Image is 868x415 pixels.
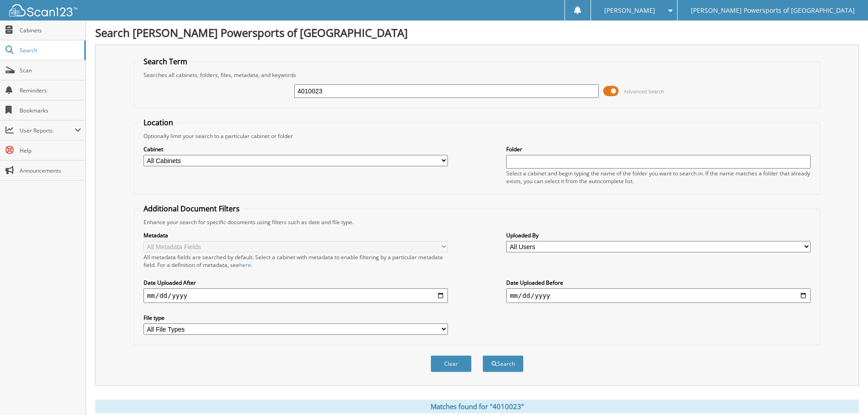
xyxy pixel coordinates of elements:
[9,4,77,16] img: scan123-logo-white.svg
[20,107,81,114] span: Bookmarks
[139,71,815,79] div: Searches all cabinets, folders, files, metadata, and keywords
[20,147,81,154] span: Help
[20,87,81,94] span: Reminders
[139,56,192,67] legend: Search Term
[624,88,664,95] span: Advanced Search
[20,127,75,134] span: User Reports
[20,46,80,54] span: Search
[144,231,448,239] label: Metadata
[144,314,448,322] label: File type
[604,8,655,13] span: [PERSON_NAME]
[20,167,81,174] span: Announcements
[144,279,448,287] label: Date Uploaded After
[20,26,81,34] span: Cabinets
[144,288,448,303] input: start
[239,261,251,269] a: here
[20,67,81,74] span: Scan
[506,279,811,287] label: Date Uploaded Before
[691,8,855,13] span: [PERSON_NAME] Powersports of [GEOGRAPHIC_DATA]
[139,204,244,214] legend: Additional Document Filters
[144,253,448,269] div: All metadata fields are searched by default. Select a cabinet with metadata to enable filtering b...
[506,288,811,303] input: end
[139,218,815,226] div: Enhance your search for specific documents using filters such as date and file type.
[139,118,178,128] legend: Location
[95,400,859,413] div: Matches found for "4010023"
[144,145,448,153] label: Cabinet
[95,25,859,40] h1: Search [PERSON_NAME] Powersports of [GEOGRAPHIC_DATA]
[139,132,815,140] div: Optionally limit your search to a particular cabinet or folder
[431,355,472,372] button: Clear
[483,355,524,372] button: Search
[506,145,811,153] label: Folder
[506,231,811,239] label: Uploaded By
[506,169,811,185] div: Select a cabinet and begin typing the name of the folder you want to search in. If the name match...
